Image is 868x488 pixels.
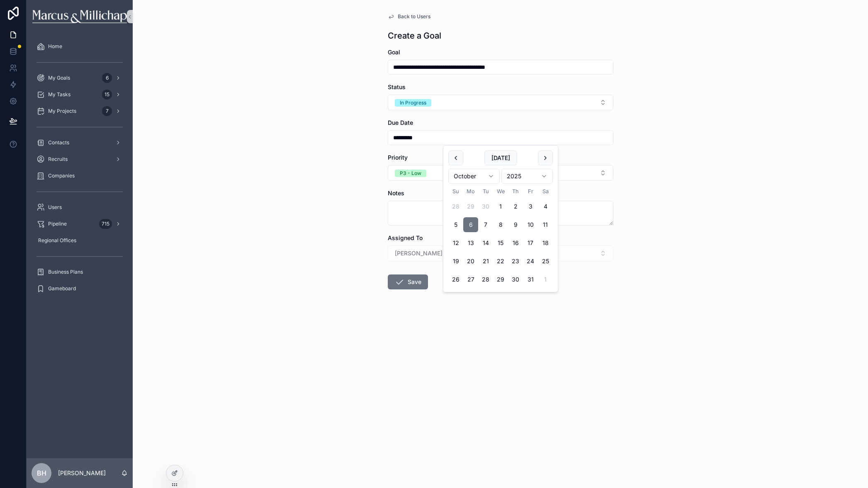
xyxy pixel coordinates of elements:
[448,236,463,250] button: Sunday, October 12th, 2025
[523,217,538,232] button: Friday, October 10th, 2025
[102,73,112,83] div: 6
[448,254,463,269] button: Sunday, October 19th, 2025
[508,217,523,232] button: Thursday, October 9th, 2025
[388,83,406,90] span: Status
[48,204,62,211] span: Users
[48,269,83,275] span: Business Plans
[32,281,128,296] a: Gameboard
[99,219,112,229] div: 715
[493,187,508,196] th: Wednesday
[102,106,112,116] div: 7
[38,237,76,244] span: Regional Offices
[478,272,493,287] button: Tuesday, October 28th, 2025
[508,187,523,196] th: Thursday
[538,187,553,196] th: Saturday
[508,236,523,250] button: Thursday, October 16th, 2025
[508,254,523,269] button: Thursday, October 23rd, 2025
[388,274,428,289] button: Save
[102,90,112,100] div: 15
[463,236,478,250] button: Monday, October 13th, 2025
[400,170,421,177] div: P3 - Low
[493,236,508,250] button: Wednesday, October 15th, 2025
[493,254,508,269] button: Wednesday, October 22nd, 2025
[48,156,68,163] span: Recruits
[484,151,517,165] button: [DATE]
[32,135,128,150] a: Contacts
[388,189,404,197] span: Notes
[448,217,463,232] button: Sunday, October 5th, 2025
[388,119,413,126] span: Due Date
[388,234,423,241] span: Assigned To
[27,33,133,307] div: scrollable content
[48,172,75,179] span: Companies
[463,254,478,269] button: Monday, October 20th, 2025
[48,75,70,81] span: My Goals
[538,217,553,232] button: Saturday, October 11th, 2025
[58,469,106,477] p: [PERSON_NAME]
[388,95,613,110] button: Select Button
[32,39,128,54] a: Home
[523,187,538,196] th: Friday
[48,43,62,50] span: Home
[400,99,426,107] div: In Progress
[478,199,493,214] button: Tuesday, September 30th, 2025
[32,233,128,248] a: Regional Offices
[448,187,553,287] table: October 2025
[478,187,493,196] th: Tuesday
[478,236,493,250] button: Tuesday, October 14th, 2025
[48,139,69,146] span: Contacts
[463,217,478,232] button: Monday, October 6th, 2025, selected
[388,13,430,20] a: Back to Users
[523,199,538,214] button: Friday, October 3rd, 2025
[478,217,493,232] button: Tuesday, October 7th, 2025
[538,272,553,287] button: Saturday, November 1st, 2025
[32,216,128,231] a: Pipeline715
[388,165,613,181] button: Select Button
[448,199,463,214] button: Sunday, September 28th, 2025
[463,199,478,214] button: Today, Monday, September 29th, 2025
[538,254,553,269] button: Saturday, October 25th, 2025
[32,152,128,167] a: Recruits
[388,154,408,161] span: Priority
[32,70,128,85] a: My Goals6
[48,285,76,292] span: Gameboard
[32,168,128,183] a: Companies
[538,236,553,250] button: Saturday, October 18th, 2025
[448,272,463,287] button: Sunday, October 26th, 2025
[32,104,128,119] a: My Projects7
[48,108,76,114] span: My Projects
[388,49,400,56] span: Goal
[388,30,441,41] h1: Create a Goal
[48,91,71,98] span: My Tasks
[32,265,128,279] a: Business Plans
[48,221,67,227] span: Pipeline
[463,187,478,196] th: Monday
[493,272,508,287] button: Wednesday, October 29th, 2025
[508,199,523,214] button: Thursday, October 2nd, 2025
[463,272,478,287] button: Monday, October 27th, 2025
[478,254,493,269] button: Tuesday, October 21st, 2025
[448,187,463,196] th: Sunday
[32,200,128,215] a: Users
[523,272,538,287] button: Friday, October 31st, 2025
[538,199,553,214] button: Saturday, October 4th, 2025
[493,217,508,232] button: Wednesday, October 8th, 2025
[32,10,126,23] img: App logo
[493,199,508,214] button: Wednesday, October 1st, 2025
[508,272,523,287] button: Thursday, October 30th, 2025
[398,13,430,20] span: Back to Users
[32,87,128,102] a: My Tasks15
[523,254,538,269] button: Friday, October 24th, 2025
[523,236,538,250] button: Friday, October 17th, 2025
[37,468,46,478] span: BH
